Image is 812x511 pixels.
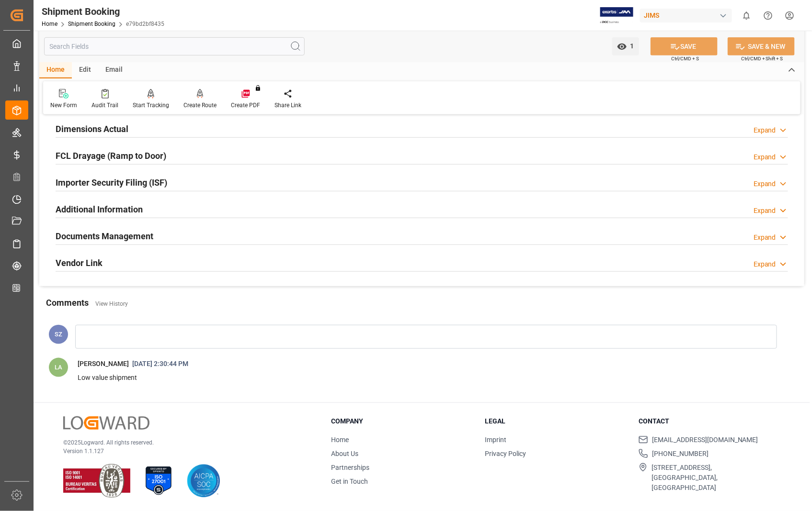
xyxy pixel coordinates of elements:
[68,21,115,27] a: Shipment Booking
[95,300,128,307] a: View History
[274,101,301,110] div: Share Link
[331,464,369,471] a: Partnerships
[56,203,143,216] h2: Additional Information
[671,55,699,62] span: Ctrl/CMD + S
[485,436,506,444] a: Imprint
[485,450,526,457] a: Privacy Policy
[91,101,118,110] div: Audit Trail
[56,176,167,189] h2: Importer Security Filing (ISF)
[640,9,732,22] div: JIMS
[72,62,98,78] div: Edit
[63,416,149,430] img: Logward Logo
[63,447,307,455] p: Version 1.1.127
[652,449,709,459] span: [PHONE_NUMBER]
[56,230,153,243] h2: Documents Management
[331,450,358,457] a: About Us
[728,37,795,56] button: SAVE & NEW
[652,463,780,493] span: [STREET_ADDRESS], [GEOGRAPHIC_DATA], [GEOGRAPHIC_DATA]
[56,149,166,162] h2: FCL Drayage (Ramp to Door)
[187,464,220,498] img: AICPA SOC
[46,296,89,309] h2: Comments
[741,55,783,62] span: Ctrl/CMD + Shift + S
[639,416,780,426] h3: Contact
[612,37,639,56] button: open menu
[44,37,305,56] input: Search Fields
[142,464,175,498] img: ISO 27001 Certification
[98,62,130,78] div: Email
[129,360,192,367] span: [DATE] 2:30:44 PM
[754,259,776,269] div: Expand
[42,4,164,19] div: Shipment Booking
[640,6,736,24] button: JIMS
[133,101,169,110] div: Start Tracking
[63,438,307,447] p: © 2025 Logward. All rights reserved.
[754,233,776,243] div: Expand
[78,360,129,367] span: [PERSON_NAME]
[627,42,634,50] span: 1
[754,125,776,135] div: Expand
[55,331,62,338] span: SZ
[78,372,757,384] p: Low value shipment
[651,37,718,56] button: SAVE
[736,5,757,26] button: show 0 new notifications
[56,256,103,269] h2: Vendor Link
[183,101,217,110] div: Create Route
[652,435,758,445] span: [EMAIL_ADDRESS][DOMAIN_NAME]
[39,62,72,78] div: Home
[56,122,128,135] h2: Dimensions Actual
[42,21,57,27] a: Home
[757,5,779,26] button: Help Center
[754,206,776,216] div: Expand
[331,478,368,485] a: Get in Touch
[485,416,627,426] h3: Legal
[754,179,776,189] div: Expand
[63,464,130,498] img: ISO 9001 & ISO 14001 Certification
[600,7,633,24] img: Exertis%20JAM%20-%20Email%20Logo.jpg_1722504956.jpg
[50,101,77,110] div: New Form
[331,436,349,444] a: Home
[331,416,473,426] h3: Company
[55,364,62,371] span: LA
[754,152,776,162] div: Expand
